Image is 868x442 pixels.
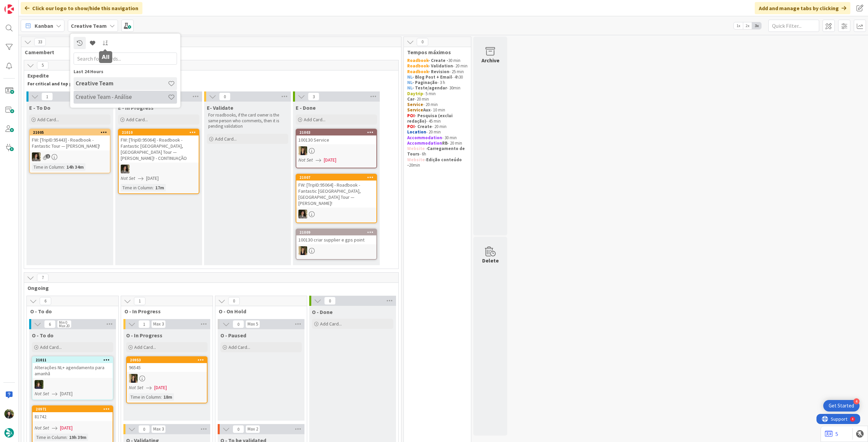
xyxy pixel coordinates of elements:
span: : [66,434,67,441]
div: Max 3 [153,322,164,326]
div: Max 5 [248,322,258,326]
strong: RB [442,140,448,146]
span: O - In Progress [126,332,162,339]
span: O - To do [32,332,54,339]
a: 21007FW: [TripID:95064] - Roadbook - Fantastic [GEOGRAPHIC_DATA], [GEOGRAPHIC_DATA] Tour — [PERSO... [296,174,377,223]
div: FW: [TripID:95443] - Roadbook - Fantastic Tour — [PERSON_NAME]! [30,135,110,150]
div: 21010 [122,130,199,135]
span: [DATE] [60,390,73,397]
div: 4 [35,3,37,8]
strong: Website [407,157,425,163]
a: 2095396545SPNot Set[DATE]Time in Column:18m [126,356,208,403]
span: 2x [743,22,752,29]
strong: - Create [415,124,432,129]
i: Not Set [35,425,49,431]
div: 21011Alterações NL+ agendamento para amanhã [33,357,113,378]
div: 21003 [299,130,376,135]
span: 0 [324,297,336,305]
span: 7 [37,274,48,282]
img: SP [298,146,307,155]
span: O - Paused [220,332,246,339]
div: 21010 [119,129,199,135]
div: 21003100130 Service [296,129,376,144]
p: - 20 min [407,141,468,146]
div: Time in Column [35,434,66,441]
div: 20953 [130,358,207,362]
span: : [153,184,154,191]
span: 6 [40,297,51,305]
div: 21003 [296,129,376,135]
div: Time in Column [121,184,153,191]
img: SP [129,374,138,383]
span: 0 [228,297,240,305]
div: 21007FW: [TripID:95064] - Roadbook - Fantastic [GEOGRAPHIC_DATA], [GEOGRAPHIC_DATA] Tour — [PERSO... [296,174,376,208]
p: - - 6h [407,146,468,157]
div: Add and manage tabs by clicking [755,2,850,14]
div: 19h 39m [67,434,88,441]
p: - 20 min [407,129,468,135]
strong: POI [407,124,415,129]
h4: Creative Team - Análise [76,93,168,100]
div: Max 3 [153,427,164,431]
img: Visit kanbanzone.com [4,4,14,14]
span: Add Card... [126,117,148,123]
span: 0 [417,38,428,46]
h4: Creative Team [76,80,168,87]
p: - 5 min [407,91,468,97]
span: 6 [44,320,56,328]
span: 5 [37,61,48,69]
p: - 45 min [407,113,468,124]
p: - 30min [407,85,468,91]
div: MS [119,165,199,173]
input: Quick Filter... [768,20,819,32]
i: Not Set [298,157,313,163]
div: Delete [482,256,499,265]
img: SP [298,246,307,255]
img: avatar [4,428,14,438]
strong: POI [407,113,415,119]
span: Support [14,1,31,9]
strong: Car [407,96,414,102]
span: 0 [219,92,231,101]
a: 21009100130 criar supplier e gps pointSP [296,229,377,260]
span: Add Card... [320,321,342,327]
div: 21010FW: [TripID:95064] - Roadbook - Fantastic [GEOGRAPHIC_DATA], [GEOGRAPHIC_DATA] Tour — [PERSO... [119,129,199,163]
div: Last 24 Hours [74,68,177,75]
span: E - Done [296,104,316,111]
p: - 20min [407,157,468,168]
div: 21009 [296,229,376,235]
div: Open Get Started checklist, remaining modules: 4 [823,400,860,412]
div: 14h 34m [65,163,85,171]
i: Not Set [129,384,143,391]
span: Add Card... [215,136,237,142]
strong: - Pesquisa (exclui redação) [407,113,454,124]
span: Camembert [25,49,393,56]
div: 18m [162,393,174,401]
strong: Roadbook [407,69,428,75]
div: Click our logo to show/hide this navigation [21,2,142,14]
span: 1x [734,22,743,29]
strong: - Paginação [412,80,437,85]
strong: NL [407,80,412,85]
span: [DATE] [60,424,73,432]
div: 21011 [33,357,113,363]
div: Max 20 [59,324,70,328]
span: 3 [308,92,319,101]
img: MS [298,210,307,218]
b: Creative Team [71,22,107,29]
p: For roadbooks, if the card owner is the same person who comments, then it is pending validation [208,112,287,129]
span: 1 [41,92,53,101]
div: 21011 [36,358,113,362]
span: Expedite [27,72,390,79]
span: O - On Hold [219,308,298,315]
p: - 10 min [407,107,468,113]
span: Ongoing [27,285,390,291]
strong: - Teste/agendar [412,85,447,91]
a: 5 [825,430,838,438]
div: 100130 Service [296,135,376,144]
div: FW: [TripID:95064] - Roadbook - Fantastic [GEOGRAPHIC_DATA], [GEOGRAPHIC_DATA] Tour — [PERSON_NAM... [119,135,199,163]
span: E - To Do [29,104,51,111]
span: 0 [233,425,244,433]
strong: NL [407,85,412,91]
strong: - Validation [428,63,453,69]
